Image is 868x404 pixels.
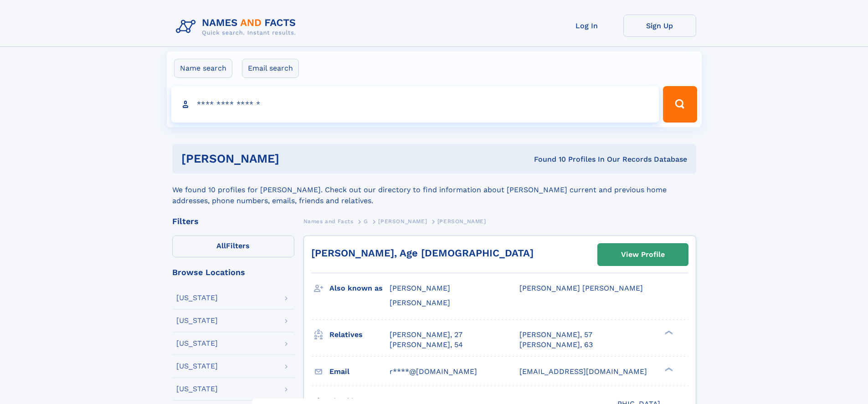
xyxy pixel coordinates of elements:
span: G [364,218,368,225]
img: Logo Names and Facts [172,15,303,39]
div: [US_STATE] [176,385,218,393]
label: Filters [172,235,294,257]
span: [PERSON_NAME] [390,298,450,307]
a: [PERSON_NAME], 57 [519,330,592,340]
button: Search Button [663,86,697,123]
a: Names and Facts [303,215,354,227]
input: search input [171,86,659,123]
a: [PERSON_NAME], 27 [390,330,462,340]
div: View Profile [621,244,665,265]
div: ❯ [663,329,673,335]
a: Log In [550,15,623,37]
div: Found 10 Profiles In Our Records Database [406,154,687,164]
a: G [364,215,368,227]
h3: Relatives [329,327,390,343]
div: Browse Locations [172,268,294,276]
div: [US_STATE] [176,363,218,370]
span: [EMAIL_ADDRESS][DOMAIN_NAME] [519,367,647,376]
div: We found 10 profiles for [PERSON_NAME]. Check out our directory to find information about [PERSON... [172,174,696,206]
span: [PERSON_NAME] [PERSON_NAME] [519,284,643,292]
a: [PERSON_NAME] [378,215,427,227]
span: [PERSON_NAME] [437,218,486,225]
div: Filters [172,217,294,225]
span: [PERSON_NAME] [390,284,450,292]
label: Email search [242,59,299,78]
a: [PERSON_NAME], 63 [519,340,593,350]
h3: Email [329,364,390,379]
a: View Profile [598,244,688,266]
label: Name search [174,59,232,78]
div: ❯ [663,366,673,372]
div: [US_STATE] [176,294,218,302]
div: [US_STATE] [176,340,218,347]
h1: [PERSON_NAME] [181,153,407,164]
div: [US_STATE] [176,317,218,324]
span: [PERSON_NAME] [378,218,427,225]
span: All [216,241,226,250]
a: [PERSON_NAME], 54 [390,340,463,350]
a: Sign Up [623,15,696,37]
h3: Also known as [329,281,390,296]
a: [PERSON_NAME], Age [DEMOGRAPHIC_DATA] [311,247,534,259]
